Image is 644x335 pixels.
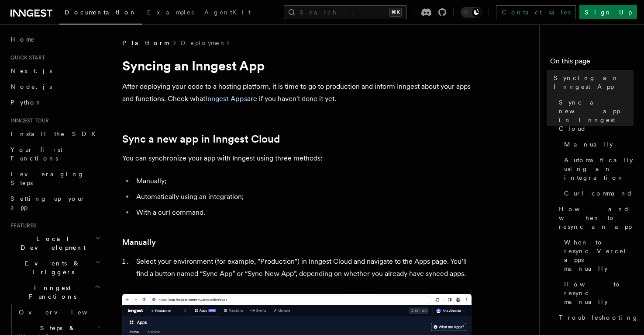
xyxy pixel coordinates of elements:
[10,67,52,74] span: Next.js
[550,70,634,94] a: Syncing an Inngest App
[65,9,137,16] span: Documentation
[122,38,169,47] span: Platform
[19,309,109,316] span: Overview
[59,3,142,24] a: Documentation
[205,94,247,103] a: Inngest Apps
[7,259,95,276] span: Events & Triggers
[199,3,256,24] a: AgentKit
[142,3,199,24] a: Examples
[7,31,103,47] a: Home
[555,310,634,325] a: Troubleshooting
[561,152,634,185] a: Automatically using an integration
[10,171,84,186] span: Leveraging Steps
[554,73,634,91] span: Syncing an Inngest App
[122,152,472,164] p: You can synchronize your app with Inngest using three methods:
[561,276,634,310] a: How to resync manually
[564,140,613,149] span: Manually
[496,5,576,19] a: Contact sales
[284,5,407,19] button: Search...⌘K
[122,133,280,145] a: Sync a new app in Inngest Cloud
[10,99,42,106] span: Python
[559,313,639,322] span: Troubleshooting
[7,126,103,142] a: Install the SDK
[15,304,103,320] a: Overview
[134,191,472,203] li: Automatically using an integration;
[559,98,634,133] span: Sync a new app in Inngest Cloud
[564,238,634,273] span: When to resync Vercel apps manually
[7,222,36,229] span: Features
[7,142,103,166] a: Your first Functions
[461,7,482,17] button: Toggle dark mode
[10,83,52,90] span: Node.js
[564,189,633,198] span: Curl command
[555,201,634,234] a: How and when to resync an app
[561,185,634,201] a: Curl command
[204,9,251,16] span: AgentKit
[10,130,101,137] span: Install the SDK
[7,231,103,255] button: Local Development
[7,94,103,110] a: Python
[134,175,472,187] li: Manually;
[7,166,103,191] a: Leveraging Steps
[550,56,634,70] h4: On this page
[7,234,95,252] span: Local Development
[147,9,194,16] span: Examples
[7,280,103,304] button: Inngest Functions
[559,205,634,231] span: How and when to resync an app
[10,195,86,211] span: Setting up your app
[10,35,35,44] span: Home
[564,156,634,182] span: Automatically using an integration
[10,146,62,162] span: Your first Functions
[389,8,402,17] kbd: ⌘K
[7,63,103,79] a: Next.js
[564,280,634,306] span: How to resync manually
[181,38,229,47] a: Deployment
[122,58,472,73] h1: Syncing an Inngest App
[7,283,94,301] span: Inngest Functions
[7,117,49,124] span: Inngest tour
[122,236,156,248] a: Manually
[555,94,634,136] a: Sync a new app in Inngest Cloud
[122,80,472,105] p: After deploying your code to a hosting platform, it is time to go to production and inform Innges...
[7,79,103,94] a: Node.js
[7,54,45,61] span: Quick start
[134,206,472,219] li: With a curl command.
[561,136,634,152] a: Manually
[579,5,637,19] a: Sign Up
[561,234,634,276] a: When to resync Vercel apps manually
[7,191,103,215] a: Setting up your app
[134,255,472,280] li: Select your environment (for example, "Production") in Inngest Cloud and navigate to the Apps pag...
[7,255,103,280] button: Events & Triggers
